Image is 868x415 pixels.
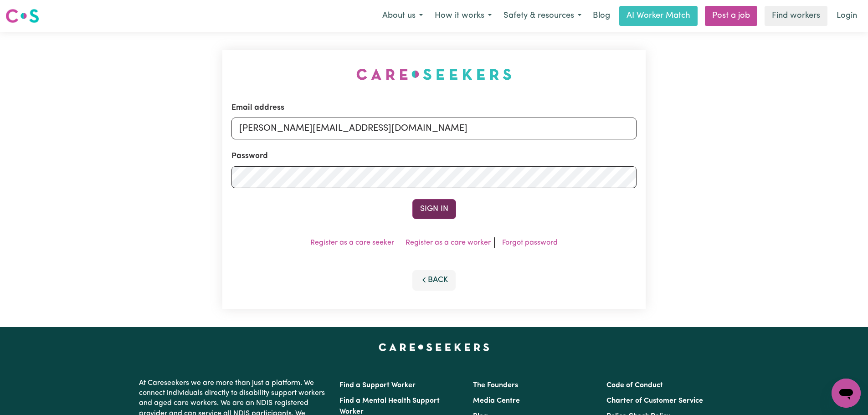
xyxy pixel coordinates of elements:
[412,199,456,219] button: Sign In
[831,6,863,26] a: Login
[406,239,491,246] a: Register as a care worker
[231,150,268,162] label: Password
[473,382,518,389] a: The Founders
[429,6,498,26] button: How it works
[619,6,698,26] a: AI Worker Match
[502,239,558,246] a: Forgot password
[376,6,429,26] button: About us
[606,382,663,389] a: Code of Conduct
[339,382,416,389] a: Find a Support Worker
[310,239,394,246] a: Register as a care seeker
[5,5,39,26] a: Careseekers logo
[832,379,861,408] iframe: Button to launch messaging window
[231,102,284,114] label: Email address
[412,270,456,290] button: Back
[765,6,827,26] a: Find workers
[705,6,757,26] a: Post a job
[379,343,489,351] a: Careseekers home page
[473,397,520,405] a: Media Centre
[231,118,637,139] input: Email address
[606,397,703,405] a: Charter of Customer Service
[587,6,616,26] a: Blog
[498,6,587,26] button: Safety & resources
[5,8,39,24] img: Careseekers logo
